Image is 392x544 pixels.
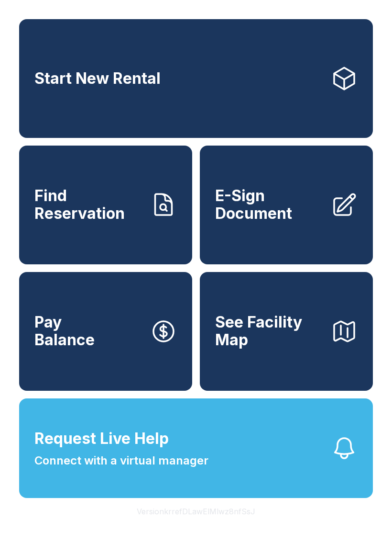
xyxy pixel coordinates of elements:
a: Find Reservation [19,146,192,264]
span: Find Reservation [34,187,142,222]
a: E-Sign Document [200,146,373,264]
button: See Facility Map [200,272,373,391]
span: E-Sign Document [215,187,323,222]
span: Start New Rental [34,70,161,88]
button: Request Live HelpConnect with a virtual manager [19,398,373,498]
a: Start New Rental [19,19,373,138]
span: Request Live Help [34,427,169,450]
span: Pay Balance [34,314,95,349]
button: VersionkrrefDLawElMlwz8nfSsJ [129,498,263,525]
span: See Facility Map [215,314,323,349]
span: Connect with a virtual manager [34,452,208,469]
button: PayBalance [19,272,192,391]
